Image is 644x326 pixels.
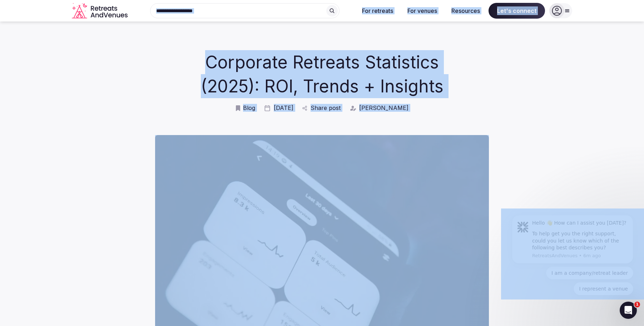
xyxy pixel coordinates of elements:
[402,3,443,19] button: For venues
[446,3,486,19] button: Resources
[72,3,129,19] a: Visit the homepage
[349,104,408,112] a: [PERSON_NAME]
[359,104,408,112] span: [PERSON_NAME]
[620,302,637,319] iframe: Intercom live chat
[489,3,545,19] span: Let's connect
[236,104,255,112] a: Blog
[311,104,341,112] span: Share post
[243,104,255,112] span: Blog
[356,3,399,19] button: For retreats
[501,208,644,299] iframe: Intercom notifications message
[634,302,640,307] span: 1
[176,50,468,98] h1: Corporate Retreats Statistics (2025): ROI, Trends + Insights
[72,3,129,19] svg: Retreats and Venues company logo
